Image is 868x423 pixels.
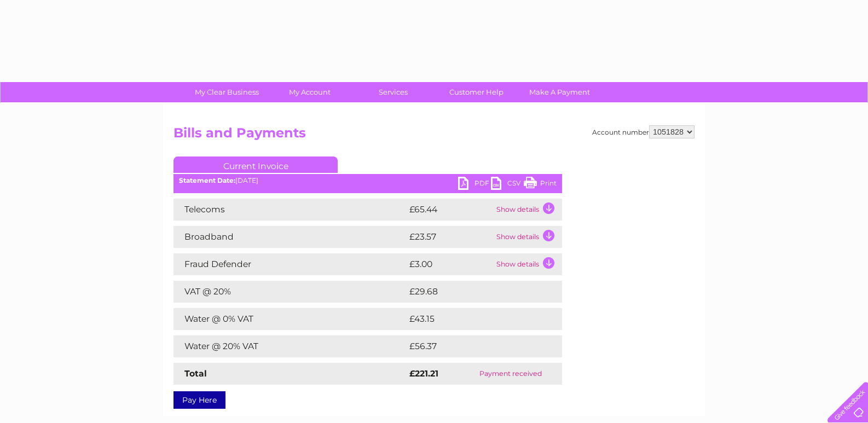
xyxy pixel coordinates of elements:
[592,125,695,138] div: Account number
[179,176,235,184] b: Statement Date:
[459,363,562,385] td: Payment received
[173,335,407,357] td: Water @ 20% VAT
[407,253,494,275] td: £3.00
[407,226,494,248] td: £23.57
[524,177,557,193] a: Print
[173,157,338,173] a: Current Invoice
[173,177,562,184] div: [DATE]
[173,391,225,409] a: Pay Here
[173,308,407,330] td: Water @ 0% VAT
[431,82,522,102] a: Customer Help
[407,308,539,330] td: £43.15
[265,82,355,102] a: My Account
[173,281,407,303] td: VAT @ 20%
[409,368,438,379] strong: £221.21
[182,82,272,102] a: My Clear Business
[514,82,605,102] a: Make A Payment
[494,199,562,221] td: Show details
[173,125,695,146] h2: Bills and Payments
[494,226,562,248] td: Show details
[407,199,494,221] td: £65.44
[348,82,438,102] a: Services
[184,368,207,379] strong: Total
[458,177,491,193] a: PDF
[491,177,524,193] a: CSV
[173,199,407,221] td: Telecoms
[494,253,562,275] td: Show details
[173,253,407,275] td: Fraud Defender
[407,281,541,303] td: £29.68
[407,335,540,357] td: £56.37
[173,226,407,248] td: Broadband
